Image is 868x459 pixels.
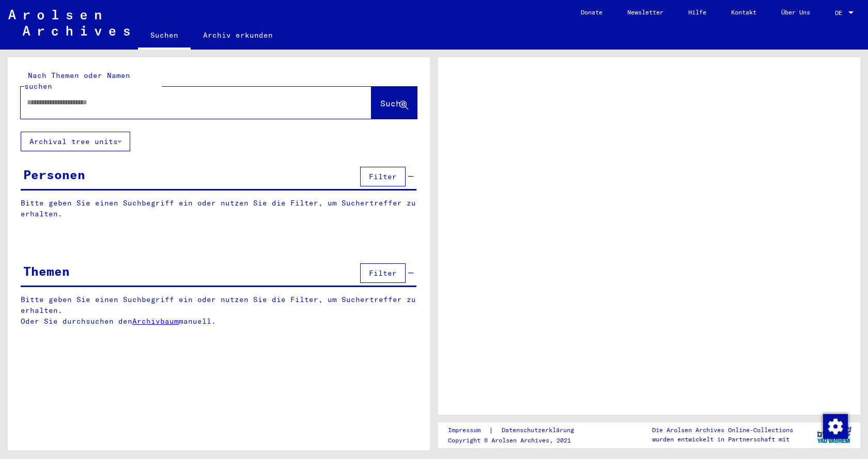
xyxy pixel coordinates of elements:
[23,262,70,280] div: Themen
[652,425,793,435] p: Die Arolsen Archives Online-Collections
[369,172,397,181] span: Filter
[21,198,416,219] p: Bitte geben Sie einen Suchbegriff ein oder nutzen Sie die Filter, um Suchertreffer zu erhalten.
[652,435,793,444] p: wurden entwickelt in Partnerschaft mit
[835,9,846,17] span: DE
[448,436,586,445] p: Copyright © Arolsen Archives, 2021
[448,425,586,436] div: |
[360,167,406,186] button: Filter
[21,294,417,327] p: Bitte geben Sie einen Suchbegriff ein oder nutzen Sie die Filter, um Suchertreffer zu erhalten. O...
[24,71,130,91] mat-label: Nach Themen oder Namen suchen
[21,132,130,151] button: Archival tree units
[448,425,489,436] a: Impressum
[191,23,285,48] a: Archiv erkunden
[360,263,406,283] button: Filter
[23,165,85,184] div: Personen
[380,98,406,108] span: Suche
[815,422,854,448] img: yv_logo.png
[8,10,130,36] img: Arolsen_neg.svg
[132,316,179,326] a: Archivbaum
[493,425,586,436] a: Datenschutzerklärung
[823,414,848,439] img: Zustimmung ändern
[371,87,417,119] button: Suche
[369,268,397,278] span: Filter
[138,23,191,50] a: Suchen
